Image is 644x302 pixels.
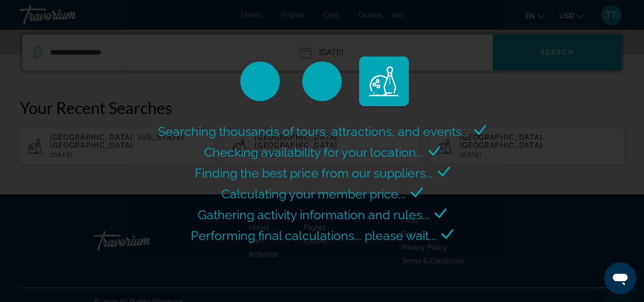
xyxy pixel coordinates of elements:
span: Calculating your member price... [221,186,406,201]
span: Gathering activity information and rules... [198,207,429,222]
iframe: Button to launch messaging window [604,262,636,294]
span: Checking availability for your location... [204,145,424,160]
span: Finding the best price from our suppliers... [195,166,433,181]
span: Searching thousands of tours, attractions, and events... [158,124,469,139]
span: Performing final calculations... please wait... [191,228,436,243]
